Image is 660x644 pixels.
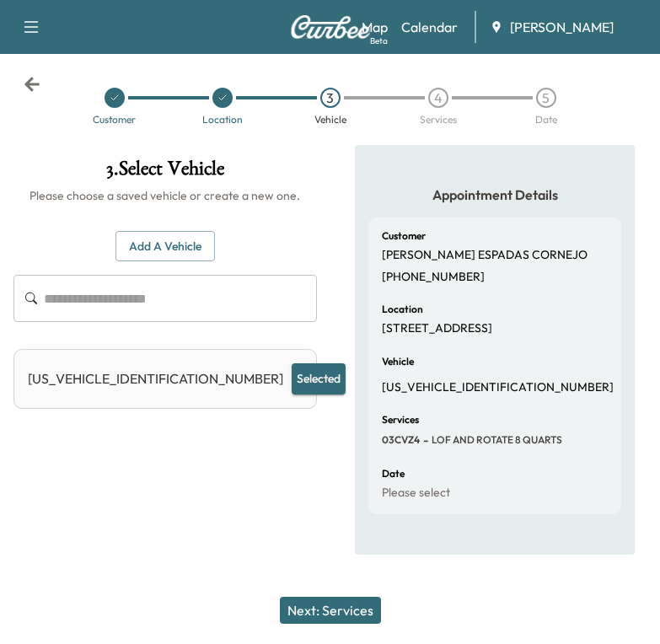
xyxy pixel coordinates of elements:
[370,35,388,47] div: Beta
[382,248,588,263] p: [PERSON_NAME] ESPADAS CORNEJO
[382,321,492,336] p: [STREET_ADDRESS]
[420,432,428,448] span: -
[382,231,426,241] h6: Customer
[362,17,388,37] a: MapBeta
[382,357,414,367] h6: Vehicle
[401,17,458,37] a: Calendar
[535,115,557,125] div: Date
[382,433,420,447] span: 03CVZ4
[320,88,341,108] div: 3
[382,380,614,395] p: [US_VEHICLE_IDENTIFICATION_NUMBER]
[382,486,450,501] p: Please select
[420,115,457,125] div: Services
[93,115,136,125] div: Customer
[428,88,448,108] div: 4
[382,415,419,425] h6: Services
[280,597,381,624] button: Next: Services
[13,158,317,187] h1: 3 . Select Vehicle
[510,17,614,37] span: [PERSON_NAME]
[428,433,562,447] span: LOF AND ROTATE 8 QUARTS
[382,469,405,479] h6: Date
[382,304,423,314] h6: Location
[202,115,243,125] div: Location
[314,115,346,125] div: Vehicle
[13,187,317,204] h6: Please choose a saved vehicle or create a new one.
[382,270,485,285] p: [PHONE_NUMBER]
[28,368,283,389] p: [US_VEHICLE_IDENTIFICATION_NUMBER]
[290,15,371,39] img: Curbee Logo
[536,88,556,108] div: 5
[24,76,40,93] div: Back
[115,231,215,262] button: Add a Vehicle
[292,363,346,394] button: Selected
[368,185,621,204] h5: Appointment Details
